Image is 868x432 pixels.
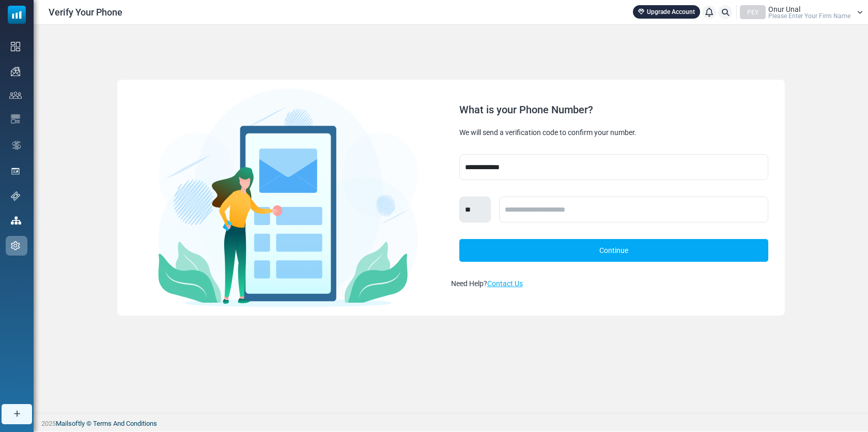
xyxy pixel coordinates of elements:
[11,139,22,151] img: workflow.svg
[11,241,20,250] img: settings-icon.svg
[93,420,157,427] a: Terms And Conditions
[11,67,20,76] img: campaigns-icon.png
[8,6,26,24] img: mailsoftly_icon_blue_white.svg
[11,114,20,124] img: email-templates-icon.svg
[740,5,766,19] div: PEY
[11,42,20,51] img: dashboard-icon.svg
[459,239,768,262] a: Continue
[34,413,868,431] footer: 2025
[56,420,91,427] a: Mailsoftly ©
[11,167,20,176] img: landing_pages.svg
[768,6,800,13] span: Onur Unal
[11,191,20,201] img: support-icon.svg
[9,92,22,99] img: contacts-icon.svg
[768,13,850,19] span: Please Enter Your Firm Name
[93,420,157,427] span: translation missing: en.layouts.footer.terms_and_conditions
[740,5,863,19] a: PEY Onur Unal Please Enter Your Firm Name
[459,127,768,138] div: We will send a verification code to confirm your number.
[451,278,777,289] div: Need Help?
[487,279,523,288] a: Contact Us
[49,5,122,19] span: Verify Your Phone
[633,5,700,19] a: Upgrade Account
[459,105,768,115] div: What is your Phone Number?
